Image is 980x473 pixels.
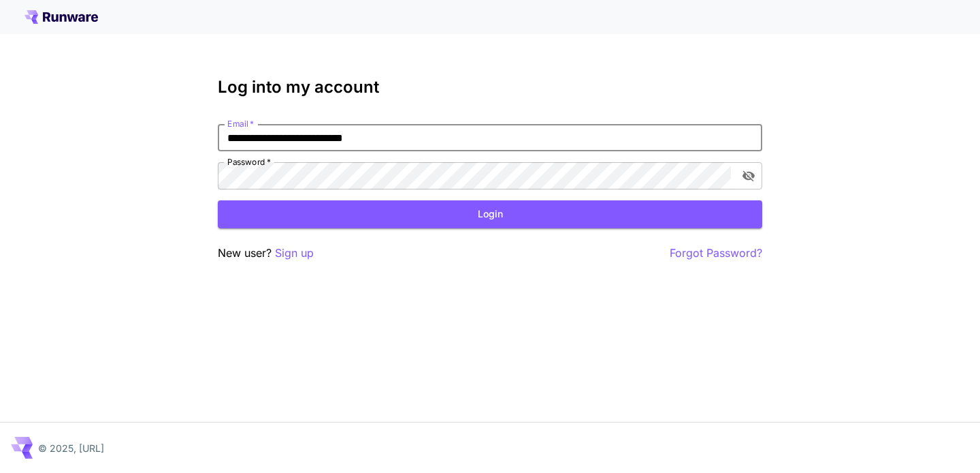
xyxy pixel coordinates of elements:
label: Email [227,118,254,129]
p: © 2025, [URL] [38,441,104,455]
button: Login [218,200,762,228]
p: New user? [218,245,314,262]
button: Forgot Password? [670,245,762,262]
label: Password [227,156,271,168]
button: toggle password visibility [736,164,761,188]
h3: Log into my account [218,78,762,97]
button: Sign up [275,245,314,262]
